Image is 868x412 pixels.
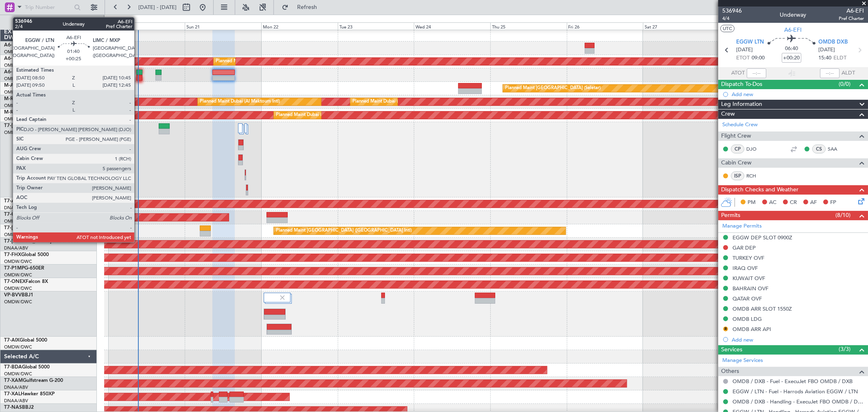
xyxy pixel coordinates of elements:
[732,275,765,282] div: KUWAIT OVF
[4,43,23,48] span: A6-KAH
[732,398,864,405] a: OMDB / DXB - Handling - ExecuJet FBO OMDB / DXB
[721,185,798,195] span: Dispatch Checks and Weather
[721,100,762,109] span: Leg Information
[839,80,851,88] span: (0/0)
[732,388,858,395] a: EGGW / LTN - Fuel - Harrods Aviation EGGW / LTN
[4,252,49,257] a: T7-FHXGlobal 5000
[746,172,765,180] a: RCH
[278,1,327,14] button: Refresh
[4,199,22,204] span: T7-AAY
[276,225,412,237] div: Planned Maint [GEOGRAPHIC_DATA] ([GEOGRAPHIC_DATA] Intl)
[4,110,51,115] a: M-RRRRGlobal 6000
[722,121,758,129] a: Schedule Crew
[290,4,324,10] span: Refresh
[732,336,864,343] div: Add new
[722,222,762,230] a: Manage Permits
[4,392,21,397] span: T7-XAL
[338,22,414,30] div: Tue 23
[732,265,758,272] div: IRAQ OVF
[785,26,802,34] span: A6-EFI
[4,384,28,390] a: DNAA/ABV
[200,96,280,108] div: Planned Maint Dubai (Al Maktoum Intl)
[732,305,792,312] div: OMDB ARR SLOT 1550Z
[4,43,54,48] a: A6-KAHLineage 1000
[721,110,735,119] span: Crew
[731,69,745,77] span: ATOT
[4,56,52,61] a: A6-MAHGlobal 7500
[830,199,836,207] span: FP
[4,212,21,217] span: T7-GTS
[722,357,763,365] a: Manage Services
[839,7,864,15] span: A6-EFI
[4,293,33,298] a: VP-BVVBBJ1
[352,96,433,108] div: Planned Maint Dubai (Al Maktoum Intl)
[4,245,28,251] a: DNAA/ABV
[4,62,28,68] a: OMDB/DXB
[4,344,32,350] a: OMDW/DWC
[736,54,750,62] span: ETOT
[4,392,55,397] a: T7-XALHawker 850XP
[4,226,51,230] span: T7-[PERSON_NAME]
[4,103,32,109] a: OMDW/DWC
[732,316,762,322] div: OMDB LDG
[790,199,797,207] span: CR
[4,279,26,284] span: T7-ONEX
[4,96,21,101] span: M-RAFI
[567,22,643,30] div: Fri 26
[736,38,764,46] span: EGGW LTN
[4,266,24,271] span: T7-P1MP
[4,239,51,244] span: T7-[PERSON_NAME]
[721,367,739,376] span: Others
[4,70,42,75] a: A6-EFIFalcon 7X
[812,145,826,153] div: CS
[4,398,28,404] a: DNAA/ABV
[4,83,25,88] span: M-AMBR
[4,272,32,278] a: OMDW/DWC
[839,15,864,22] span: Pref Charter
[732,234,792,241] div: EGGW DEP SLOT 0900Z
[752,54,765,62] span: 09:00
[833,54,846,62] span: ELDT
[106,16,120,23] div: [DATE]
[721,345,742,355] span: Services
[276,109,356,121] div: Planned Maint Dubai (Al Maktoum Intl)
[261,22,338,30] div: Mon 22
[4,338,47,343] a: T7-AIXGlobal 5000
[839,345,851,353] span: (3/3)
[505,82,601,94] div: Planned Maint [GEOGRAPHIC_DATA] (Seletar)
[4,252,21,257] span: T7-FHX
[732,254,764,261] div: TURKEY OVF
[4,279,48,284] a: T7-ONEXFalcon 8X
[4,205,28,211] a: DNAA/ABV
[4,338,20,343] span: T7-AIX
[4,285,32,291] a: OMDW/DWC
[720,25,735,32] button: UTC
[842,69,855,77] span: ALDT
[780,11,807,20] div: Underway
[4,299,32,305] a: OMDW/DWC
[4,259,32,265] a: OMDW/DWC
[736,46,753,54] span: [DATE]
[828,145,846,153] a: SAA
[835,211,851,219] span: (8/10)
[4,266,44,271] a: T7-P1MPG-650ER
[732,244,756,251] div: GAR DEP
[721,158,752,168] span: Cabin Crew
[4,293,22,298] span: VP-BVV
[721,131,751,141] span: Flight Crew
[4,378,23,383] span: T7-XAM
[818,46,835,54] span: [DATE]
[723,327,728,331] button: R
[4,365,50,370] a: T7-BDAGlobal 5000
[4,49,28,55] a: OMDB/DXB
[138,4,177,11] span: [DATE] - [DATE]
[279,294,286,301] img: gray-close.svg
[747,68,766,78] input: --:--
[4,96,49,101] a: M-RAFIGlobal 7500
[732,326,771,333] div: OMDB ARR API
[9,16,88,29] button: All Aircraft
[4,405,22,410] span: T7-NAS
[748,199,756,207] span: PM
[109,22,185,30] div: Sat 20
[4,116,32,122] a: OMDW/DWC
